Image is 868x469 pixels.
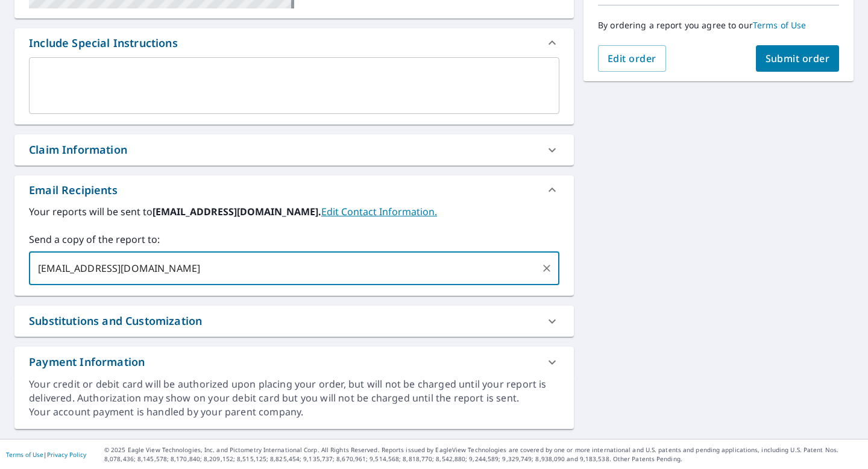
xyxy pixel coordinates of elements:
[29,313,202,329] div: Substitutions and Customization
[14,306,574,336] div: Substitutions and Customization
[29,405,559,419] div: Your account payment is handled by your parent company.
[29,354,145,370] div: Payment Information
[153,205,321,218] b: [EMAIL_ADDRESS][DOMAIN_NAME].
[29,142,127,158] div: Claim Information
[14,347,574,377] div: Payment Information
[29,182,118,198] div: Email Recipients
[6,451,86,458] p: |
[598,20,839,31] p: By ordering a report you agree to our
[14,134,574,165] div: Claim Information
[321,205,437,218] a: EditContactInfo
[6,450,43,459] a: Terms of Use
[753,19,807,31] a: Terms of Use
[29,232,559,247] label: Send a copy of the report to:
[104,445,862,464] p: © 2025 Eagle View Technologies, Inc. and Pictometry International Corp. All Rights Reserved. Repo...
[14,28,574,57] div: Include Special Instructions
[14,175,574,204] div: Email Recipients
[538,260,555,277] button: Clear
[29,377,559,405] div: Your credit or debit card will be authorized upon placing your order, but will not be charged unt...
[766,52,830,65] span: Submit order
[29,35,178,51] div: Include Special Instructions
[608,52,656,65] span: Edit order
[29,204,559,219] label: Your reports will be sent to
[598,45,666,72] button: Edit order
[756,45,840,72] button: Submit order
[47,450,86,459] a: Privacy Policy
